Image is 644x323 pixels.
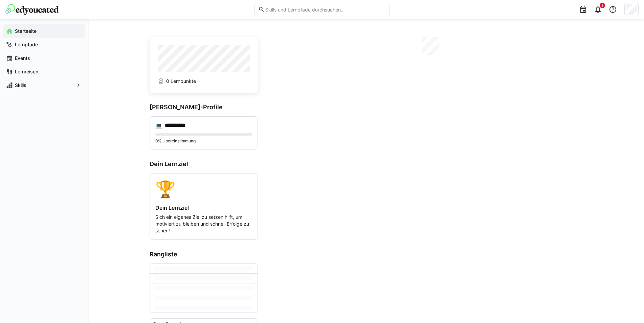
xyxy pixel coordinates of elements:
[166,78,196,85] span: 0 Lernpunkte
[150,103,258,111] h3: [PERSON_NAME]-Profile
[265,6,386,13] input: Skills und Lernpfade durchsuchen…
[155,204,252,211] h4: Dein Lernziel
[155,179,252,199] div: 🏆
[155,122,162,129] div: 💻️
[155,214,252,234] p: Sich ein eigenes Ziel zu setzen hilft, um motiviert zu bleiben und schnell Erfolge zu sehen!
[155,138,252,144] p: 0% Übereinstimmung
[150,251,258,258] h3: Rangliste
[601,3,603,7] span: 3
[150,160,258,168] h3: Dein Lernziel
